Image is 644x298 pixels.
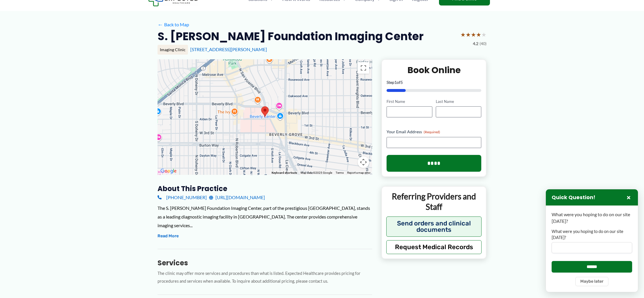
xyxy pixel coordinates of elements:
[190,47,267,52] a: [STREET_ADDRESS][PERSON_NAME]
[473,40,478,47] span: 4.2
[336,171,344,174] a: Terms (opens in new tab)
[460,29,466,40] span: ★
[625,194,632,201] button: Close
[159,167,178,175] a: Open this area in Google Maps (opens a new window)
[158,204,372,229] div: The S. [PERSON_NAME] Foundation Imaging Center, part of the prestigious [GEOGRAPHIC_DATA], stands...
[436,99,481,104] label: Last Name
[158,184,372,193] h3: About this practice
[272,171,297,175] button: Keyboard shortcuts
[301,171,332,174] span: Map data ©2025 Google
[424,130,440,134] span: (Required)
[158,22,163,27] span: ←
[394,80,397,85] span: 1
[476,29,481,40] span: ★
[387,80,481,84] p: Step of
[400,80,403,85] span: 5
[387,99,432,104] label: First Name
[158,270,372,285] p: The clinic may offer more services and procedures than what is listed. Expected Healthcare provid...
[387,64,481,76] h2: Book Online
[358,62,369,74] button: Toggle fullscreen view
[158,45,188,55] div: Imaging Clinic
[386,191,482,212] p: Referring Providers and Staff
[471,29,476,40] span: ★
[386,216,482,237] button: Send orders and clinical documents
[466,29,471,40] span: ★
[386,240,482,254] button: Request Medical Records
[158,233,179,240] button: Read More
[158,193,207,202] a: [PHONE_NUMBER]
[159,167,178,175] img: Google
[552,211,632,224] p: What were you hoping to do on our site [DATE]?
[552,194,595,201] h3: Quick Question!
[158,20,189,29] a: ←Back to Map
[158,258,372,267] h3: Services
[347,171,370,174] a: Report a map error
[358,156,369,168] button: Map camera controls
[158,29,424,43] h2: S. [PERSON_NAME] Foundation Imaging Center
[481,29,486,40] span: ★
[209,193,265,202] a: [URL][DOMAIN_NAME]
[480,40,486,47] span: (40)
[552,229,632,240] label: What were you hoping to do on our site [DATE]?
[575,277,608,286] button: Maybe later
[387,129,481,135] label: Your Email Address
